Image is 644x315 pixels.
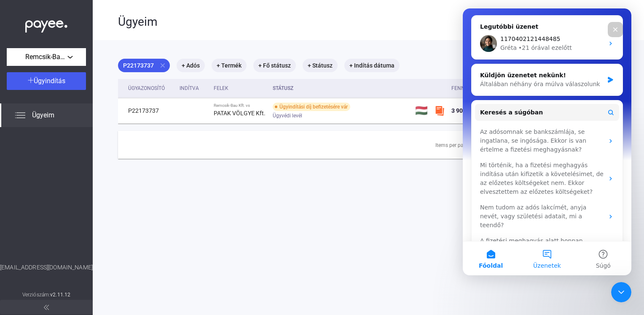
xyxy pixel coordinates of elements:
[214,83,266,93] div: Felek
[15,110,25,120] img: list.svg
[451,107,490,114] span: 3 901 440 HUF
[253,59,296,72] mat-chip: + Fő státusz
[344,59,400,72] mat-chip: + Indítás dátuma
[44,305,49,310] img: arrow-double-left-grey.svg
[214,110,266,117] strong: PATAK VÖLGYE Kft.
[7,48,86,66] button: Remcsik-Bau Kft.
[128,83,173,93] div: Ügyazonosító
[611,282,631,302] iframe: Intercom live chat
[269,79,412,98] th: Státusz
[34,77,65,85] span: Ügyindítás
[118,15,545,29] div: Ügyeim
[303,59,338,72] mat-chip: + Státusz
[180,83,199,93] div: Indítva
[159,62,166,69] mat-icon: close
[118,98,176,123] td: P22173737
[435,140,470,150] div: Items per page:
[32,110,54,120] span: Ügyeim
[273,103,350,111] div: Ügyindítási díj befizetésére vár
[25,16,67,33] img: white-payee-white-dot.svg
[177,59,205,72] mat-chip: + Adós
[212,59,247,72] mat-chip: + Termék
[214,103,266,108] div: Remcsik-Bau Kft. vs
[412,98,431,123] td: 🇭🇺
[214,83,228,93] div: Felek
[28,77,34,83] img: plus-white.svg
[118,59,170,72] mat-chip: P22173737
[180,83,207,93] div: Indítva
[463,8,631,275] iframe: Intercom live chat
[435,106,445,116] img: szamlazzhu-mini
[7,72,86,90] button: Ügyindítás
[128,83,165,93] div: Ügyazonosító
[451,83,513,93] div: Fennálló követelés
[50,292,70,298] strong: v2.11.12
[25,52,67,62] span: Remcsik-Bau Kft.
[451,83,505,93] div: Fennálló követelés
[273,111,302,121] span: Ügyvédi levél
